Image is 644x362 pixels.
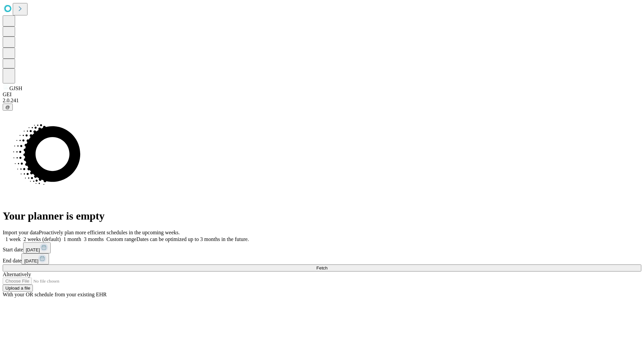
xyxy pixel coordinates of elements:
div: 2.0.241 [3,98,641,104]
button: @ [3,104,13,111]
h1: Your planner is empty [3,210,641,222]
span: [DATE] [26,247,40,252]
span: With your OR schedule from your existing EHR [3,292,107,297]
span: 2 weeks (default) [23,236,61,242]
button: [DATE] [21,253,49,264]
span: Alternatively [3,271,31,277]
button: Fetch [3,264,641,271]
span: 3 months [84,236,104,242]
span: Custom range [106,236,136,242]
span: Dates can be optimized up to 3 months in the future. [137,236,249,242]
span: GJSH [9,85,22,91]
div: End date [3,253,641,264]
div: Start date [3,242,641,253]
button: [DATE] [23,242,51,253]
span: 1 month [63,236,81,242]
span: [DATE] [24,258,38,263]
span: Fetch [316,265,327,270]
button: Upload a file [3,285,33,292]
span: @ [5,105,10,110]
span: 1 week [5,236,21,242]
span: Import your data [3,230,39,235]
div: GEI [3,92,641,98]
span: Proactively plan more efficient schedules in the upcoming weeks. [39,230,180,235]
